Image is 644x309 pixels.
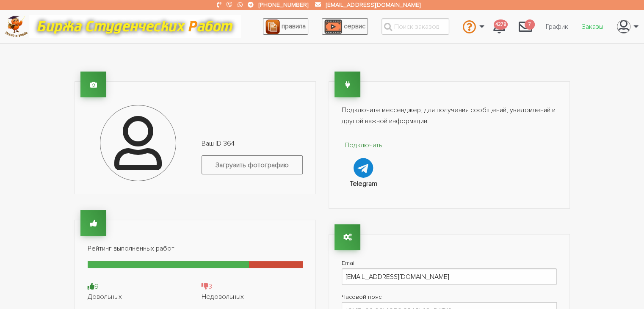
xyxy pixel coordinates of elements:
a: Заказы [575,19,610,35]
div: Недовольных [202,292,303,302]
p: Подключить [342,140,386,151]
a: 7 [512,15,539,38]
input: Поиск заказов [381,18,449,35]
a: [PHONE_NUMBER] [259,1,308,8]
img: logo-c4363faeb99b52c628a42810ed6dfb4293a56d4e4775eb116515dfe7f33672af.png [5,16,28,37]
span: 4278 [494,19,508,30]
a: 4278 [486,15,512,38]
img: play_icon-49f7f135c9dc9a03216cfdbccbe1e3994649169d890fb554cedf0eac35a01ba8.png [324,19,342,34]
p: Подключите мессенджер, для получения сообщений, уведомлений и другой важной информации. [342,105,557,127]
div: Довольных [88,292,189,302]
img: motto-12e01f5a76059d5f6a28199ef077b1f78e012cfde436ab5cf1d4517935686d32.gif [29,15,241,38]
div: 3 [202,281,303,292]
strong: Telegram [350,179,377,188]
p: Рейтинг выполненных работ [88,243,303,254]
a: Подключить [342,140,386,178]
a: [EMAIL_ADDRESS][DOMAIN_NAME] [326,1,420,8]
a: сервис [322,18,368,35]
span: правила [282,22,306,30]
label: Часовой пояс [342,292,557,302]
a: График [539,19,575,35]
span: сервис [344,22,365,30]
label: Загрузить фотографию [202,155,303,174]
label: Email [342,258,557,268]
a: правила [263,18,308,35]
div: 9 [88,281,189,292]
div: Ваш ID 364 [195,138,309,181]
span: 7 [525,19,535,30]
img: agreement_icon-feca34a61ba7f3d1581b08bc946b2ec1ccb426f67415f344566775c155b7f62c.png [265,19,280,34]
